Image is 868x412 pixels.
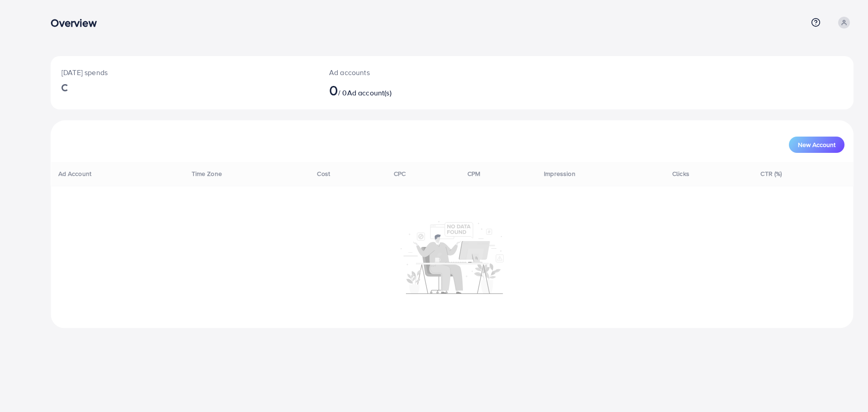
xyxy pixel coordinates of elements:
button: New Account [789,137,844,153]
span: Ad account(s) [347,88,392,98]
span: 0 [329,80,338,100]
p: [DATE] spends [61,67,307,78]
h2: / 0 [329,81,508,99]
h3: Overview [51,16,104,29]
span: New Account [798,142,835,148]
p: Ad accounts [329,67,508,78]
